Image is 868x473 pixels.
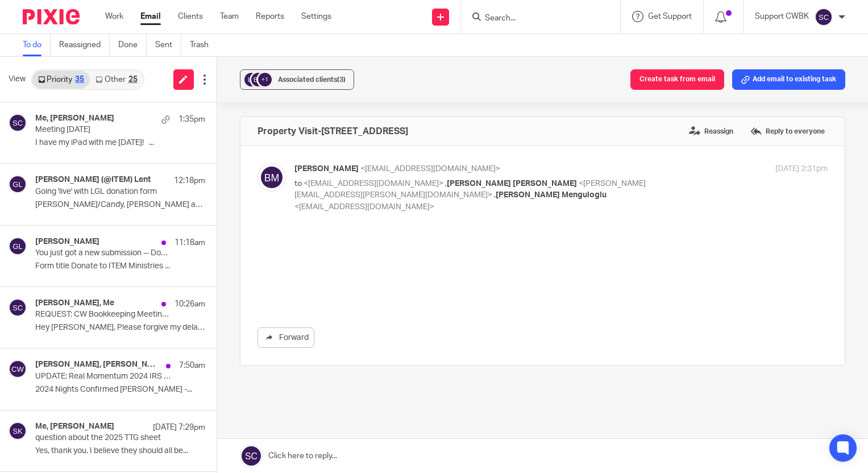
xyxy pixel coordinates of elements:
span: Associated clients [278,76,346,83]
img: svg%3E [9,114,27,132]
a: Clients [178,11,203,22]
span: View [9,73,26,85]
span: <[EMAIL_ADDRESS][DOMAIN_NAME]> [294,203,434,211]
p: Form title Donate to ITEM Ministries ... [35,262,205,271]
button: Add email to existing task [732,69,845,90]
img: svg%3E [243,71,260,88]
img: svg%3E [250,71,267,88]
p: 2024 Nights Confirmed [PERSON_NAME] -... [35,385,205,395]
a: Reports [256,11,284,22]
p: 7:50am [179,360,205,371]
a: Other25 [90,70,143,89]
img: Pixie [23,9,80,24]
p: [DATE] 7:29pm [153,422,205,433]
h4: [PERSON_NAME], [PERSON_NAME], [PERSON_NAME], [PERSON_NAME], Me [35,360,160,370]
span: [PERSON_NAME] [PERSON_NAME] [447,180,577,188]
img: svg%3E [258,163,286,192]
span: <[EMAIL_ADDRESS][DOMAIN_NAME]> [360,165,500,173]
button: Create task from email [630,69,724,90]
img: svg%3E [9,360,27,378]
a: To do [23,34,51,56]
span: , [445,180,447,188]
p: 10:26am [175,298,205,310]
span: (3) [337,76,346,83]
h4: [PERSON_NAME] (@ITEM) Lent [35,175,151,185]
span: Get Support [648,13,692,20]
p: UPDATE: Real Momentum 2024 IRS 990 [35,372,171,381]
a: Work [105,11,123,22]
h4: Me, [PERSON_NAME] [35,422,114,431]
a: Priority35 [32,70,90,89]
a: Settings [301,11,331,22]
p: 11:18am [175,237,205,248]
input: Search [484,14,586,24]
a: Sent [155,34,181,56]
a: Trash [190,34,217,56]
p: Support CWBK [755,11,809,22]
span: , [494,191,496,199]
p: Hey [PERSON_NAME], Please forgive my delay in... [35,323,205,333]
img: svg%3E [9,175,27,193]
div: 35 [75,76,84,84]
label: Reply to everyone [747,123,828,140]
span: <[EMAIL_ADDRESS][DOMAIN_NAME]> [304,180,443,188]
p: question about the 2025 TTG sheet [35,433,171,443]
span: to [294,180,302,188]
h4: [PERSON_NAME], Me [35,298,114,308]
p: You just got a new submission -- Donate to ITEM Ministries [35,248,171,258]
span: [PERSON_NAME] [294,165,359,173]
p: Yes, thank you. I believe they should all be... [35,446,205,456]
p: [PERSON_NAME]/Candy, [PERSON_NAME] and I decided to 'go... [35,200,205,210]
button: +1 Associated clients(3) [240,69,354,90]
img: svg%3E [815,8,833,26]
img: svg%3E [9,298,27,317]
label: Reassign [686,123,736,140]
a: Forward [258,327,314,348]
p: [DATE] 2:31pm [775,163,828,175]
img: svg%3E [9,422,27,440]
a: Reassigned [59,34,110,56]
img: svg%3E [9,237,27,255]
h4: Property Visit-[STREET_ADDRESS] [258,126,408,137]
p: REQUEST: CW Bookkeeping Meeting & Materials [35,310,171,320]
p: Meeting [DATE] [35,125,171,135]
p: 1:35pm [178,114,205,125]
h4: Me, [PERSON_NAME] [35,114,114,123]
a: Team [220,11,239,22]
span: [PERSON_NAME] Menguloglu [496,191,607,199]
h4: [PERSON_NAME] [35,237,99,247]
p: 12:18pm [174,175,205,186]
div: +1 [258,73,272,86]
a: Email [140,11,161,22]
a: Done [118,34,147,56]
p: Going 'live' with LGL donation form [35,187,171,197]
p: I have my iPad with me [DATE]! ... [35,138,205,148]
div: 25 [128,76,138,84]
